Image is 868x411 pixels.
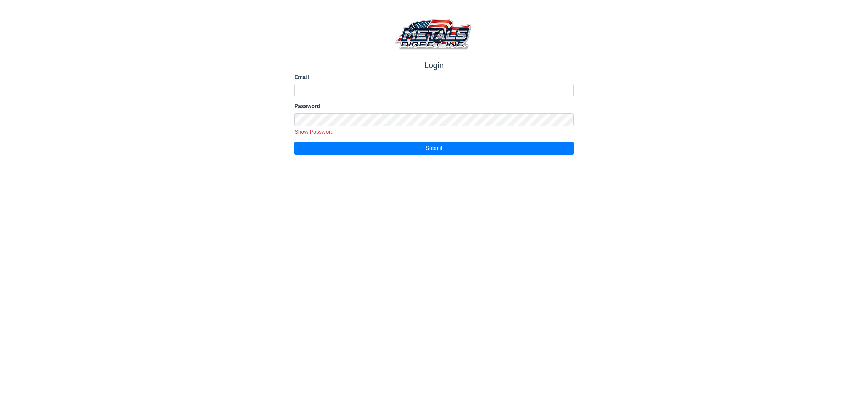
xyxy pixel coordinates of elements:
button: Submit [294,142,573,155]
label: Email [294,73,573,81]
span: Show Password [295,129,334,135]
label: Password [294,102,573,111]
span: Submit [426,145,442,151]
button: Show Password [292,128,336,136]
h1: Login [294,61,573,71]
